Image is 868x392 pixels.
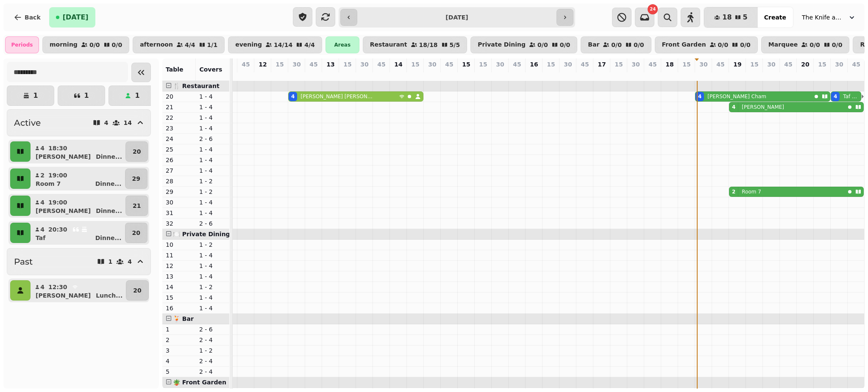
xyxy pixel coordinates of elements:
[655,36,758,53] button: Front Garden0/00/0
[166,198,192,207] p: 30
[531,70,537,79] p: 0
[843,93,860,100] p: Taf Matimba
[199,283,226,291] p: 1 - 2
[446,70,453,79] p: 0
[768,70,775,79] p: 0
[63,14,89,21] span: [DATE]
[615,60,623,69] p: 15
[259,60,267,69] p: 12
[274,42,292,48] p: 14 / 14
[581,70,588,79] p: 0
[300,93,375,100] p: [PERSON_NAME] [PERSON_NAME]
[743,14,748,21] span: 5
[48,225,67,234] p: 20:30
[615,70,622,79] p: 0
[32,196,124,216] button: 419:00[PERSON_NAME]Dinne...
[327,70,334,79] p: 0
[49,7,95,28] button: [DATE]
[166,336,192,344] p: 2
[292,60,300,69] p: 30
[166,272,192,281] p: 13
[704,7,757,28] button: 185
[96,291,122,300] p: Lunch ...
[734,70,741,79] p: 6
[632,70,639,79] p: 0
[514,70,520,79] p: 0
[36,234,45,242] p: Taf
[166,166,192,175] p: 27
[666,70,673,79] p: 0
[126,280,148,301] button: 20
[802,70,809,79] p: 0
[363,36,467,53] button: Restaurant18/185/5
[166,124,192,133] p: 23
[199,103,226,111] p: 1 - 4
[325,36,359,53] div: Areas
[560,42,570,48] p: 0 / 0
[140,41,173,48] p: afternoon
[768,41,798,48] p: Marquee
[199,325,226,334] p: 2 - 6
[832,42,843,48] p: 0 / 0
[7,7,47,28] button: Back
[112,42,122,48] p: 0 / 0
[166,145,192,154] p: 25
[124,120,132,126] p: 14
[581,60,589,69] p: 45
[166,156,192,164] p: 26
[199,251,226,259] p: 1 - 4
[581,36,651,53] button: Bar0/00/0
[95,179,122,188] p: Dinne ...
[36,152,91,161] p: [PERSON_NAME]
[259,70,266,79] p: 0
[166,304,192,312] p: 16
[360,60,368,69] p: 30
[565,70,571,79] p: 0
[108,259,113,265] p: 1
[173,83,220,89] span: 🍴 Restaurant
[683,70,690,79] p: 0
[173,231,230,237] span: 🍽️ Private Dining
[84,92,89,99] p: 1
[199,262,226,270] p: 1 - 4
[611,42,622,48] p: 0 / 0
[50,41,78,48] p: morning
[309,60,317,69] p: 45
[132,229,140,237] p: 20
[480,70,487,79] p: 0
[199,198,226,207] p: 1 - 4
[7,248,151,275] button: Past14
[632,60,640,69] p: 30
[785,70,792,79] p: 0
[717,70,724,79] p: 0
[199,113,226,122] p: 1 - 4
[96,152,122,161] p: Dinne ...
[48,283,67,291] p: 12:30
[450,42,460,48] p: 5 / 5
[199,92,226,101] p: 1 - 4
[166,357,192,365] p: 4
[36,207,91,215] p: [PERSON_NAME]
[166,66,184,73] span: Table
[326,60,334,69] p: 13
[470,36,577,53] button: Private Dining0/00/0
[40,171,45,179] p: 2
[235,41,262,48] p: evening
[199,188,226,196] p: 1 - 2
[95,234,122,242] p: Dinne ...
[199,209,226,217] p: 1 - 4
[135,92,139,99] p: 1
[836,70,843,79] p: 4
[411,60,419,69] p: 15
[707,93,766,100] p: [PERSON_NAME] Cham
[819,70,826,79] p: 0
[199,293,226,302] p: 1 - 4
[185,42,195,48] p: 4 / 4
[698,93,701,100] div: 4
[761,36,850,53] button: Marquee0/00/0
[650,7,656,11] span: 24
[131,63,151,82] button: Collapse sidebar
[40,144,45,152] p: 4
[764,14,786,20] span: Create
[344,70,351,79] p: 0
